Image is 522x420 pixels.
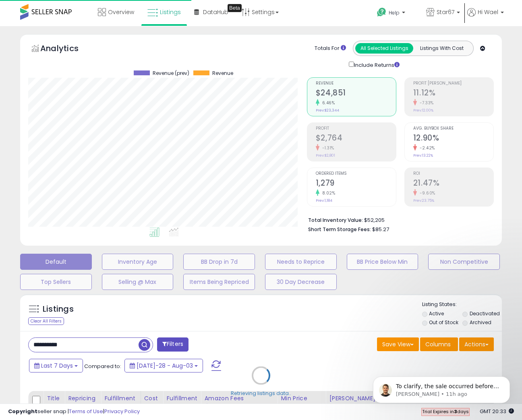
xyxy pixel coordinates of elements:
[417,100,434,106] small: -7.33%
[153,70,189,76] span: Revenue (prev)
[413,172,493,176] span: ROI
[413,108,433,113] small: Prev: 12.00%
[316,126,396,131] span: Profit
[102,274,174,290] button: Selling @ Max
[212,70,233,76] span: Revenue
[265,274,337,290] button: 30 Day Decrease
[40,43,94,56] h5: Analytics
[478,8,498,16] span: Hi Wael
[8,408,37,415] strong: Copyright
[228,4,242,12] div: Tooltip anchor
[160,8,181,16] span: Listings
[413,43,471,54] button: Listings With Cost
[355,43,413,54] button: All Selected Listings
[413,153,433,158] small: Prev: 13.22%
[316,133,396,144] h2: $2,764
[20,274,92,290] button: Top Sellers
[417,145,435,151] small: -2.42%
[413,81,493,86] span: Profit [PERSON_NAME]
[413,126,493,131] span: Avg. Buybox Share
[417,190,435,196] small: -9.60%
[389,9,400,16] span: Help
[437,8,454,16] span: Star67
[108,8,134,16] span: Overview
[316,88,396,99] h2: $24,851
[265,254,337,270] button: Needs to Reprice
[316,81,396,86] span: Revenue
[372,226,389,233] span: $85.27
[319,145,334,151] small: -1.31%
[316,178,396,189] h2: 1,279
[413,133,493,144] h2: 12.90%
[316,198,332,203] small: Prev: 1,184
[319,100,335,106] small: 6.46%
[316,108,339,113] small: Prev: $23,344
[102,254,174,270] button: Inventory Age
[308,215,488,224] li: $52,205
[20,254,92,270] button: Default
[308,217,363,223] b: Total Inventory Value:
[231,389,291,397] div: Retrieving listings data..
[377,7,387,17] i: Get Help
[316,153,335,158] small: Prev: $2,801
[361,360,522,416] iframe: Intercom notifications message
[371,1,419,26] a: Help
[413,178,493,189] h2: 21.47%
[8,408,140,416] div: seller snap | |
[315,45,346,52] div: Totals For
[343,60,409,69] div: Include Returns
[319,190,336,196] small: 8.02%
[203,8,228,16] span: DataHub
[347,254,418,270] button: BB Price Below Min
[413,198,434,203] small: Prev: 23.75%
[308,226,371,233] b: Short Term Storage Fees:
[316,172,396,176] span: Ordered Items
[183,274,255,290] button: Items Being Repriced
[428,254,500,270] button: Non Competitive
[467,8,504,26] a: Hi Wael
[183,254,255,270] button: BB Drop in 7d
[413,88,493,99] h2: 11.12%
